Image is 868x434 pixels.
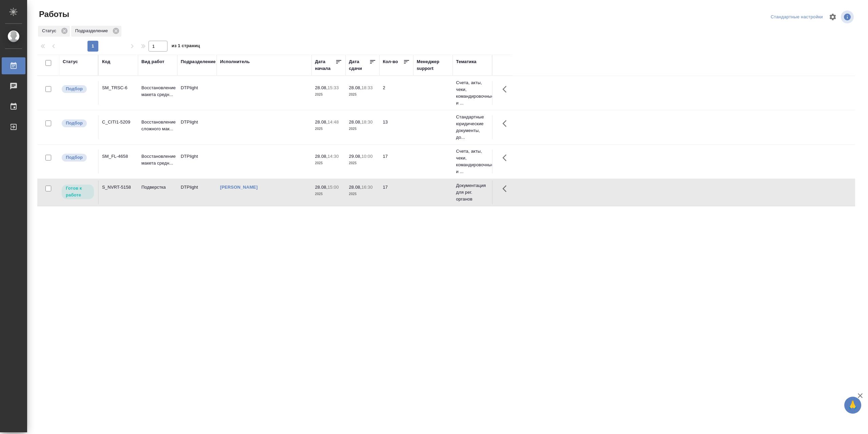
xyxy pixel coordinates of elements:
[102,153,135,160] div: SM_FL-4658
[328,154,339,159] p: 14:30
[315,85,328,90] p: 28.08,
[315,91,342,98] p: 2025
[361,185,373,190] p: 16:30
[328,85,339,90] p: 15:33
[102,184,135,191] div: S_NVRT-5158
[841,11,855,23] span: Посмотреть информацию
[825,9,841,25] span: Настроить таблицу
[220,185,258,190] a: [PERSON_NAME]
[328,119,339,125] p: 14:48
[66,185,90,199] p: Готов к работе
[379,81,413,105] td: 2
[379,181,413,204] td: 17
[181,58,216,65] div: Подразделение
[102,119,135,126] div: C_CITI1-5209
[66,154,83,161] p: Подбор
[315,126,342,132] p: 2025
[456,79,489,107] p: Счета, акты, чеки, командировочные и ...
[769,12,825,22] div: split button
[383,58,398,65] div: Кол-во
[456,58,476,65] div: Тематика
[172,42,200,52] span: из 1 страниц
[177,115,217,139] td: DTPlight
[315,119,328,125] p: 28.08,
[75,27,110,34] p: Подразделение
[315,154,328,159] p: 28.08,
[61,184,95,200] div: Исполнитель может приступить к работе
[456,182,489,203] p: Документация для рег. органов
[315,191,342,197] p: 2025
[498,181,515,197] button: Здесь прячутся важные кнопки
[349,160,376,167] p: 2025
[220,58,250,65] div: Исполнитель
[141,184,174,191] p: Подверстка
[141,119,174,132] p: Восстановление сложного мак...
[847,398,859,412] span: 🙏
[66,86,83,92] p: Подбор
[498,115,515,132] button: Здесь прячутся важные кнопки
[177,81,217,105] td: DTPlight
[349,91,376,98] p: 2025
[328,185,339,190] p: 15:00
[349,119,361,125] p: 28.08,
[456,148,489,175] p: Счета, акты, чеки, командировочные и ...
[349,58,369,72] div: Дата сдачи
[66,120,83,127] p: Подбор
[37,9,69,20] span: Работы
[379,150,413,173] td: 17
[349,85,361,90] p: 28.08,
[315,185,328,190] p: 28.08,
[349,185,361,190] p: 28.08,
[361,154,373,159] p: 10:00
[456,114,489,141] p: Стандартные юридические документы, до...
[844,397,861,414] button: 🙏
[61,153,95,162] div: Можно подбирать исполнителей
[61,119,95,128] div: Можно подбирать исполнителей
[38,26,70,37] div: Статус
[379,115,413,139] td: 13
[71,26,121,37] div: Подразделение
[141,58,164,65] div: Вид работ
[349,191,376,197] p: 2025
[417,58,449,72] div: Менеджер support
[63,58,78,65] div: Статус
[141,84,174,98] p: Восстановление макета средн...
[315,160,342,167] p: 2025
[141,153,174,167] p: Восстановление макета средн...
[42,27,59,34] p: Статус
[361,119,373,125] p: 18:30
[361,85,373,90] p: 18:33
[349,154,361,159] p: 29.08,
[349,126,376,132] p: 2025
[102,58,110,65] div: Код
[498,150,515,166] button: Здесь прячутся важные кнопки
[177,150,217,173] td: DTPlight
[102,84,135,91] div: SM_TRSC-6
[177,181,217,204] td: DTPlight
[315,58,335,72] div: Дата начала
[61,84,95,94] div: Можно подбирать исполнителей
